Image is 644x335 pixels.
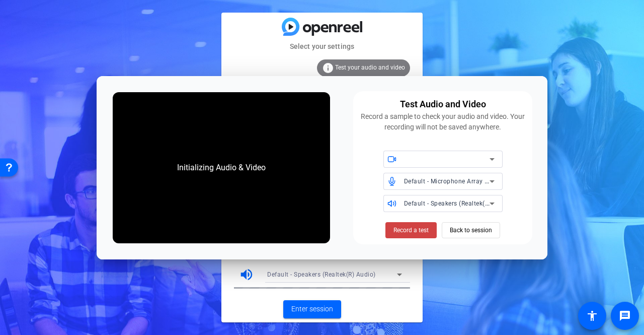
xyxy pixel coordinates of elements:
span: Record a test [393,226,429,235]
div: Test Audio and Video [400,97,486,111]
mat-icon: info [322,62,334,74]
div: Record a sample to check your audio and video. Your recording will not be saved anywhere. [359,111,526,132]
mat-icon: accessibility [586,310,598,322]
span: Test your audio and video [335,64,405,71]
div: Initializing Audio & Video [167,152,276,184]
mat-icon: message [619,310,631,322]
mat-icon: volume_up [239,267,254,282]
span: Back to session [450,221,492,240]
span: Default - Speakers (Realtek(R) Audio) [267,271,376,278]
span: Default - Speakers (Realtek(R) Audio) [404,199,513,207]
span: Enter session [291,304,333,314]
img: blue-gradient.svg [282,18,362,35]
button: Back to session [442,222,500,238]
button: Record a test [385,222,437,238]
mat-card-subtitle: Select your settings [221,41,423,52]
